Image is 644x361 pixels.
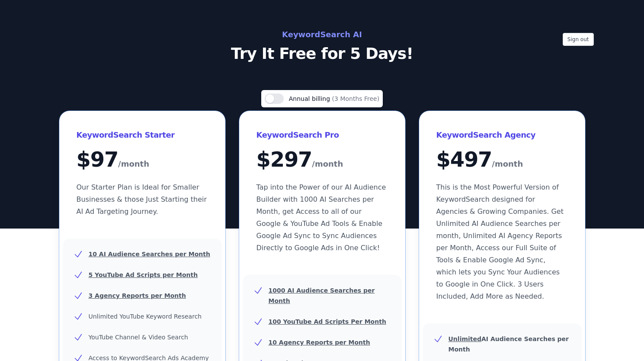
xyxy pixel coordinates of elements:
[436,149,568,171] div: $ 497
[449,335,482,342] u: Unlimited
[269,287,375,304] u: 1000 AI Audience Searches per Month
[436,183,564,300] span: This is the Most Powerful Version of KeywordSearch designed for Agencies & Growing Companies. Get...
[89,313,202,320] span: Unlimited YouTube Keyword Research
[256,149,388,171] div: $ 297
[256,183,386,252] span: Tap into the Power of our AI Audience Builder with 1000 AI Searches per Month, get Access to all ...
[89,251,210,258] u: 10 AI Audience Searches per Month
[77,183,207,216] span: Our Starter Plan is Ideal for Smaller Businesses & those Just Starting their AI Ad Targeting Jour...
[563,33,594,46] button: Sign out
[89,292,186,299] u: 3 Agency Reports per Month
[256,128,388,142] h3: KeywordSearch Pro
[128,45,516,62] p: Try It Free for 5 Days!
[77,149,208,171] div: $ 97
[269,318,386,325] u: 100 YouTube Ad Scripts Per Month
[89,271,198,278] u: 5 YouTube Ad Scripts per Month
[269,339,370,346] u: 10 Agency Reports per Month
[436,128,568,142] h3: KeywordSearch Agency
[77,128,208,142] h3: KeywordSearch Starter
[312,157,343,171] span: /month
[289,95,332,102] span: Annual billing
[128,28,516,42] h2: KeywordSearch AI
[449,335,569,353] b: AI Audience Searches per Month
[492,157,523,171] span: /month
[89,334,188,341] span: YouTube Channel & Video Search
[332,95,380,102] span: (3 Months Free)
[118,157,149,171] span: /month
